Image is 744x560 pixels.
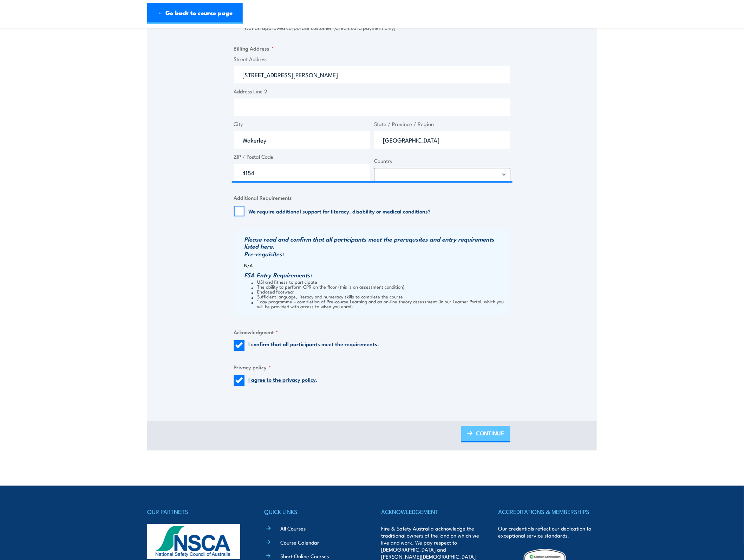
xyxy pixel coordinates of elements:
h3: Pre-requisites: [244,250,509,257]
label: State / Province / Region [374,120,510,128]
a: CONTINUE [461,426,510,442]
input: Enter a location [234,66,510,83]
label: I confirm that all participants meet the requirements. [249,340,379,351]
label: We require additional support for literacy, disability or medical conditions? [249,207,431,215]
label: Country [374,157,510,165]
p: Our credentials reflect our dedication to exceptional service standards. [498,525,597,539]
li: 1 day programme – completion of Pre-course Learning and an on-line theory assessment (in our Lear... [252,299,509,309]
img: nsca-logo-footer [147,524,240,559]
a: Course Calendar [280,539,319,546]
legend: Acknowledgment [234,328,279,336]
h3: FSA Entry Requirements: [244,271,509,278]
label: Street Address [234,55,510,63]
a: ← Go back to course page [147,3,243,24]
label: . [249,375,318,386]
label: Not an approved corporate customer (Credit card payment only) [245,24,510,32]
a: All Courses [280,525,306,532]
p: N/A [244,263,509,268]
h4: ACCREDITATIONS & MEMBERSHIPS [498,507,597,516]
h4: QUICK LINKS [264,507,363,516]
legend: Privacy policy [234,363,272,371]
span: CONTINUE [476,424,504,442]
legend: Additional Requirements [234,193,292,202]
h4: OUR PARTNERS [147,507,246,516]
a: Short Online Courses [280,552,329,560]
legend: Billing Address [234,44,274,52]
li: The ability to perform CPR on the floor (this is an assessment condition) [252,284,509,289]
h4: ACKNOWLEDGEMENT [381,507,480,516]
label: Address Line 2 [234,87,510,95]
li: USI and fitness to participate [252,279,509,284]
label: ZIP / Postal Code [234,153,370,161]
a: I agree to the privacy policy [249,375,316,383]
label: City [234,120,370,128]
h3: Please read and confirm that all participants meet the prerequsites and entry requirements listed... [244,236,509,250]
li: Enclosed footwear [252,289,509,294]
li: Sufficient language, literacy and numeracy skills to complete the course [252,294,509,299]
